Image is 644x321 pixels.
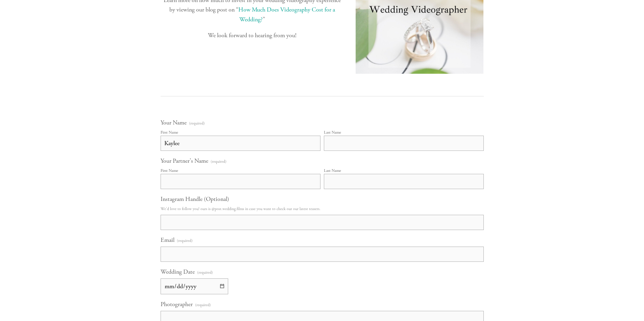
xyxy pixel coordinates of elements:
span: (required) [197,268,213,277]
p: We'd love to follow you! ours is @post.wedding.films in case you want to check out our latest tea... [161,204,484,213]
span: (required) [195,300,211,309]
a: How Much Does Videography Cost for a Wedding? [238,6,336,23]
span: Photographer [161,300,193,308]
div: First Name [161,130,178,135]
span: Instagram Handle (Optional) [161,195,229,203]
span: Your Name [161,119,187,127]
div: Last Name [324,130,341,135]
span: Email [161,236,174,244]
span: (required) [189,121,205,125]
div: Last Name [324,168,341,173]
span: Your Partner's Name [161,157,208,165]
span: (required) [211,160,226,164]
div: First Name [161,168,178,173]
span: Wedding Date [161,268,195,276]
span: (required) [177,236,193,245]
p: We look forward to hearing from you! [161,31,344,41]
